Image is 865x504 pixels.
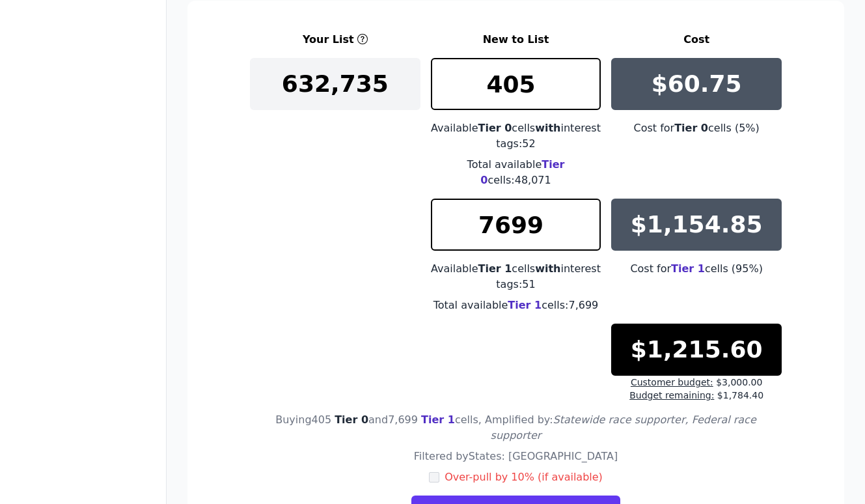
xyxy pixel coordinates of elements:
span: Tier 1 [508,299,542,311]
h4: Buying 405 and 7,699 cells [250,412,782,443]
span: Tier 1 [671,262,705,275]
div: Cost for cells ( 5% ) [611,120,782,136]
div: Total available cells: 48,071 [431,157,601,188]
div: Available cells interest tags: 51 [431,261,601,292]
span: Budget remaining: [629,390,714,400]
p: $60.75 [652,71,742,97]
span: Tier 1 [478,262,512,275]
span: Statewide race supporter, Federal race supporter [491,413,756,441]
p: $1,154.85 [631,212,763,238]
h4: Filtered by States: [GEOGRAPHIC_DATA] [414,449,618,464]
div: Cost for cells ( 95% ) [611,261,782,277]
span: Tier 0 [478,122,512,134]
div: Total available cells: 7,699 [431,298,601,313]
div: $3,000.00 $1,784.40 [611,376,782,402]
span: Over-pull by 10% (if available) [445,471,603,483]
span: Tier 0 [674,122,708,134]
div: Available cells interest tags: 52 [431,120,601,152]
span: Tier 1 [421,413,455,426]
span: with [535,262,560,275]
span: with [535,122,560,134]
span: , Amplified by: [478,413,756,441]
span: Tier 0 [335,413,368,426]
span: Customer budget: [631,377,713,387]
p: $1,215.60 [631,337,763,363]
p: 632,735 [282,71,389,97]
h3: New to List [431,32,601,48]
h3: Cost [611,32,782,48]
h3: Your List [303,32,354,48]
